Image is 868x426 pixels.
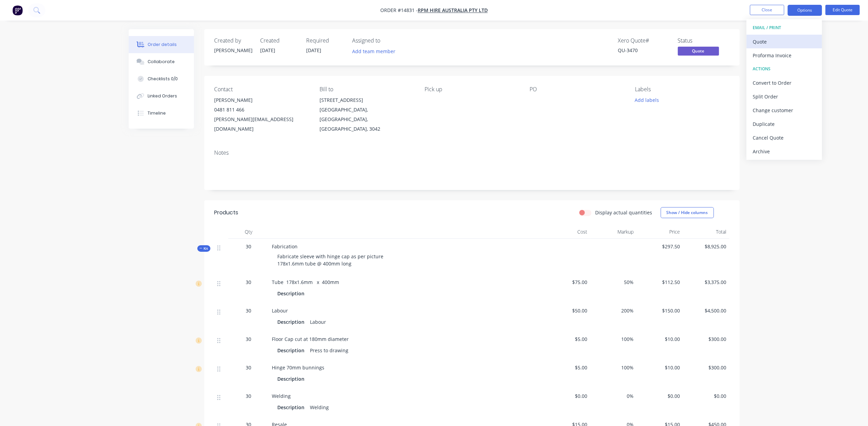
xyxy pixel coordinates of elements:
span: [DATE] [306,47,322,54]
div: PO [530,86,624,93]
span: $10.00 [639,335,680,343]
span: Fabricate sleeve with hinge cap as per picture 178x1.6mm tube @ 400mm long [278,253,384,267]
button: Duplicate [747,117,822,131]
div: Created [261,37,298,44]
div: [PERSON_NAME] [215,47,252,54]
div: Xero Quote # [618,37,670,44]
div: Description [278,317,308,327]
span: Hinge 70mm bunnings [272,364,325,371]
span: Welding [272,393,291,399]
button: Collaborate [129,53,194,70]
div: Welding [308,402,332,412]
div: Bill to [320,86,414,93]
span: 30 [246,364,252,371]
div: EMAIL / PRINT [753,23,816,32]
div: Kit [197,245,210,252]
span: $297.50 [639,243,680,250]
div: Timeline [148,110,166,116]
span: [DATE] [261,47,276,54]
div: Archive [753,146,816,156]
span: Tube 178x1.6mm x 400mm [272,279,339,285]
div: Cost [544,225,590,239]
span: $112.50 [639,279,680,286]
button: Order details [129,36,194,53]
div: Convert to Order [753,78,816,88]
div: 0481 811 466 [215,105,309,115]
span: $5.00 [547,335,588,343]
span: Kit [199,246,208,251]
button: Split Order [747,90,822,103]
div: ACTIONS [753,64,816,73]
button: Timeline [129,105,194,122]
span: $0.00 [686,392,727,400]
span: $50.00 [547,307,588,314]
span: $0.00 [547,392,588,400]
span: $300.00 [686,335,727,343]
img: Factory [12,5,23,15]
span: 30 [246,279,252,286]
a: RPM Hire Australia Pty Ltd [418,7,488,14]
div: Pick up [425,86,519,93]
span: 30 [246,307,252,314]
button: Add team member [348,47,399,56]
div: Checklists 0/0 [148,76,178,82]
span: 200% [593,307,634,314]
span: 100% [593,335,634,343]
div: Description [278,402,308,412]
span: $4,500.00 [686,307,727,314]
button: Options [788,5,822,16]
div: Description [278,288,308,298]
span: $75.00 [547,279,588,286]
button: EMAIL / PRINT [747,21,822,35]
div: [GEOGRAPHIC_DATA], [GEOGRAPHIC_DATA], [GEOGRAPHIC_DATA], 3042 [320,105,414,134]
button: Proforma Invoice [747,48,822,62]
span: 100% [593,364,634,371]
button: Cancel Quote [747,131,822,144]
div: Split Order [753,92,816,102]
span: Quote [678,47,719,55]
div: [PERSON_NAME][EMAIL_ADDRESS][DOMAIN_NAME] [215,115,309,134]
div: Created by [215,37,252,44]
button: Change customer [747,103,822,117]
button: Add team member [352,47,399,56]
span: $3,375.00 [686,279,727,286]
span: $5.00 [547,364,588,371]
div: Qty [228,225,269,239]
button: Edit Quote [825,5,860,15]
span: $150.00 [639,307,680,314]
button: Close [750,5,784,15]
div: Linked Orders [148,93,177,99]
div: Description [278,345,308,355]
span: $0.00 [639,392,680,400]
div: Collaborate [148,59,175,65]
div: Status [678,37,729,44]
div: [PERSON_NAME]0481 811 466[PERSON_NAME][EMAIL_ADDRESS][DOMAIN_NAME] [215,95,309,134]
div: Cancel Quote [753,133,816,143]
button: Quote [747,35,822,48]
div: Products [215,209,239,217]
div: Description [278,374,308,384]
div: Notes [215,150,729,156]
div: Total [683,225,729,239]
div: [STREET_ADDRESS] [320,95,414,105]
div: Duplicate [753,119,816,129]
span: $10.00 [639,364,680,371]
span: Fabrication [272,243,298,250]
span: 30 [246,243,252,250]
button: Archive [747,144,822,158]
button: Show / Hide columns [661,207,714,218]
button: Add labels [631,95,663,105]
button: Linked Orders [129,87,194,105]
div: Labour [308,317,329,327]
button: Convert to Order [747,76,822,90]
div: [PERSON_NAME] [215,95,309,105]
div: [STREET_ADDRESS][GEOGRAPHIC_DATA], [GEOGRAPHIC_DATA], [GEOGRAPHIC_DATA], 3042 [320,95,414,134]
div: Press to drawing [308,345,351,355]
div: Contact [215,86,309,93]
span: 50% [593,279,634,286]
span: Floor Cap cut at 180mm diameter [272,336,349,342]
span: 0% [593,392,634,400]
span: $8,925.00 [686,243,727,250]
div: Order details [148,42,177,48]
